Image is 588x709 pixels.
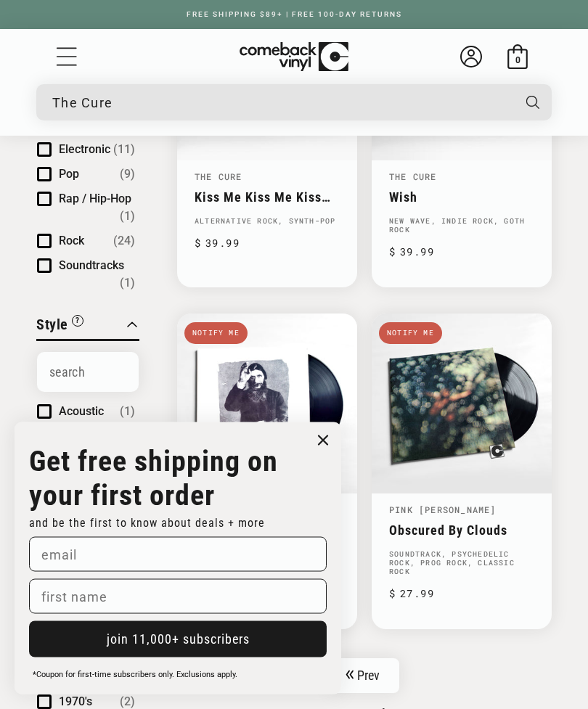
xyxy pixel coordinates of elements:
[113,142,135,159] span: Number of products: (11)
[37,353,139,393] input: Search Options
[113,233,135,250] span: Number of products: (24)
[59,234,84,248] span: Rock
[312,430,334,451] button: Close dialog
[29,621,327,657] button: join 11,000+ subscribers
[54,44,79,69] summary: Menu
[59,192,131,206] span: Rap / Hip-Hop
[120,208,135,226] span: Number of products: (1)
[29,537,327,572] input: email
[36,316,68,334] span: Style
[172,10,417,18] a: FREE SHIPPING $89+ | FREE 100-DAY RETURNS
[389,504,497,516] a: Pink [PERSON_NAME]
[389,190,534,205] a: Wish
[515,54,520,65] span: 0
[59,259,124,273] span: Soundtracks
[36,314,83,340] button: Filter by Style
[240,42,348,72] img: ComebackVinyl.com
[29,444,278,512] strong: Get free shipping on your first order
[59,168,79,181] span: Pop
[120,403,135,421] span: Number of products: (1)
[513,84,553,120] button: Search
[36,84,552,120] div: Search
[195,171,242,183] a: The Cure
[59,143,110,157] span: Electronic
[120,275,135,292] span: Number of products: (1)
[120,166,135,184] span: Number of products: (9)
[29,516,265,530] span: and be the first to know about deals + more
[330,659,400,694] a: Prev
[389,523,534,538] a: Obscured By Clouds
[29,579,327,614] input: first name
[195,190,340,205] a: Kiss Me Kiss Me Kiss Me
[52,88,512,118] input: When autocomplete results are available use up and down arrows to review and enter to select
[33,670,237,679] span: *Coupon for first-time subscribers only. Exclusions apply.
[389,171,437,183] a: The Cure
[59,405,104,419] span: Acoustic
